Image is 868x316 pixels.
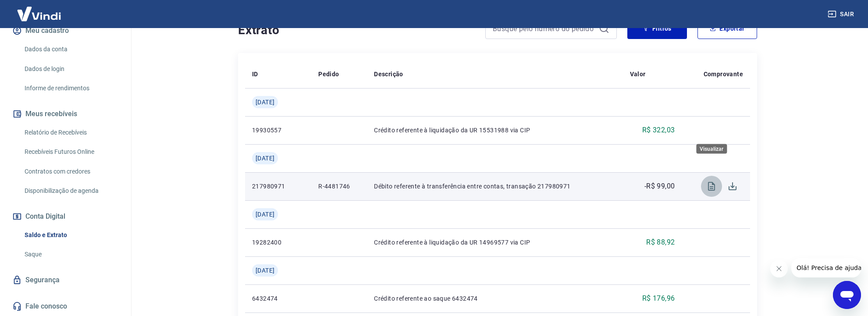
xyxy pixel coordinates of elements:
[646,237,675,248] p: R$ 88,92
[11,297,121,316] a: Fale conosco
[696,144,727,154] div: Visualizar
[374,182,616,191] p: Débito referente à transferência entre contas, transação 217980971
[630,70,646,78] p: Valor
[374,126,616,135] p: Crédito referente à liquidação da UR 15531988 via CIP
[722,176,743,197] span: Download
[256,210,274,219] span: [DATE]
[704,70,743,78] p: Comprovante
[11,21,121,40] button: Meu cadastro
[21,40,121,58] a: Dados da conta
[318,70,339,78] p: Pedido
[697,18,757,39] button: Exportar
[701,176,722,197] span: Visualizar
[256,98,274,107] span: [DATE]
[318,182,360,191] p: R-4481746
[256,266,274,275] span: [DATE]
[627,18,687,39] button: Filtros
[21,60,121,78] a: Dados de login
[374,294,616,303] p: Crédito referente ao saque 6432474
[833,281,861,309] iframe: Botão para abrir a janela de mensagens
[493,22,595,35] input: Busque pelo número do pedido
[256,154,274,163] span: [DATE]
[252,126,304,135] p: 19930557
[21,163,121,181] a: Contratos com credores
[238,21,475,39] h4: Extrato
[374,70,403,78] p: Descrição
[21,79,121,97] a: Informe de rendimentos
[11,104,121,124] button: Meus recebíveis
[642,125,675,135] p: R$ 322,03
[252,294,304,303] p: 6432474
[11,270,121,290] a: Segurança
[21,143,121,161] a: Recebíveis Futuros Online
[5,6,74,13] span: Olá! Precisa de ajuda?
[644,181,675,192] p: -R$ 99,00
[21,245,121,263] a: Saque
[11,0,68,27] img: Vindi
[770,260,788,277] iframe: Fechar mensagem
[374,238,616,247] p: Crédito referente à liquidação da UR 14969577 via CIP
[826,6,857,22] button: Sair
[21,226,121,244] a: Saldo e Extrato
[21,182,121,200] a: Disponibilização de agenda
[791,258,861,277] iframe: Mensagem da empresa
[252,182,304,191] p: 217980971
[11,207,121,226] button: Conta Digital
[252,238,304,247] p: 19282400
[252,70,258,78] p: ID
[21,124,121,142] a: Relatório de Recebíveis
[642,293,675,304] p: R$ 176,96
